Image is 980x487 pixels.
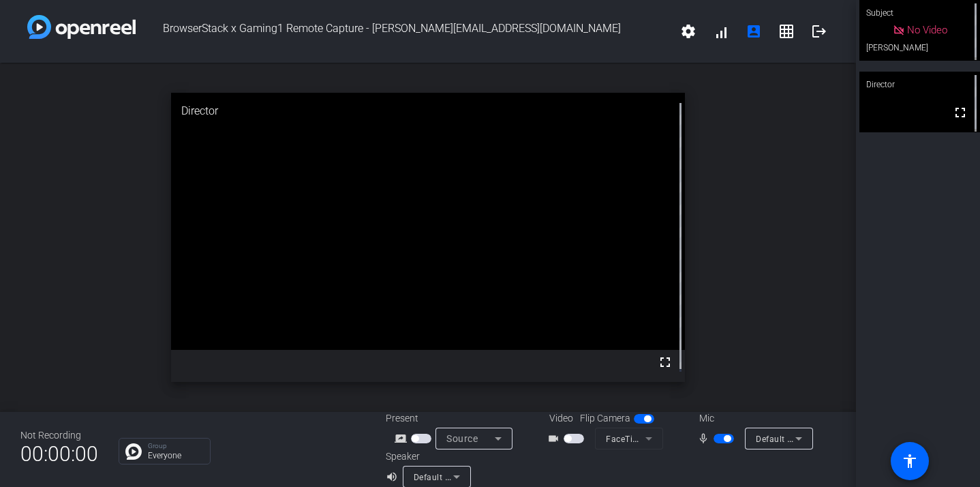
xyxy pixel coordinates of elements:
[386,449,468,464] div: Speaker
[386,411,522,426] div: Present
[386,469,402,485] mat-icon: volume_up
[952,104,968,121] mat-icon: fullscreen
[446,433,478,444] span: Source
[657,354,673,370] mat-icon: fullscreen
[20,437,98,471] span: 00:00:00
[686,411,822,426] div: Mic
[680,23,696,40] mat-icon: settings
[811,23,827,40] mat-icon: logout
[148,452,203,460] p: Everyone
[907,24,947,36] span: No Video
[547,430,564,447] mat-icon: videocam_outline
[395,430,411,447] mat-icon: screen_share_outline
[580,411,630,426] span: Flip Camera
[697,430,714,447] mat-icon: mic_none
[746,23,762,40] mat-icon: account_box
[20,428,98,443] div: Not Recording
[756,433,928,444] span: Default - MacBook Air Microphone (Built-in)
[148,443,203,449] p: Group
[859,72,980,98] div: Director
[27,15,136,39] img: white-gradient.svg
[902,453,918,469] mat-icon: accessibility
[778,23,795,40] mat-icon: grid_on
[549,411,573,426] span: Video
[171,93,685,130] div: Director
[125,443,142,460] img: Chat Icon
[414,471,575,482] span: Default - MacBook Air Speakers (Built-in)
[136,15,672,48] span: BrowserStack x Gaming1 Remote Capture - [PERSON_NAME][EMAIL_ADDRESS][DOMAIN_NAME]
[705,15,737,48] button: signal_cellular_alt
